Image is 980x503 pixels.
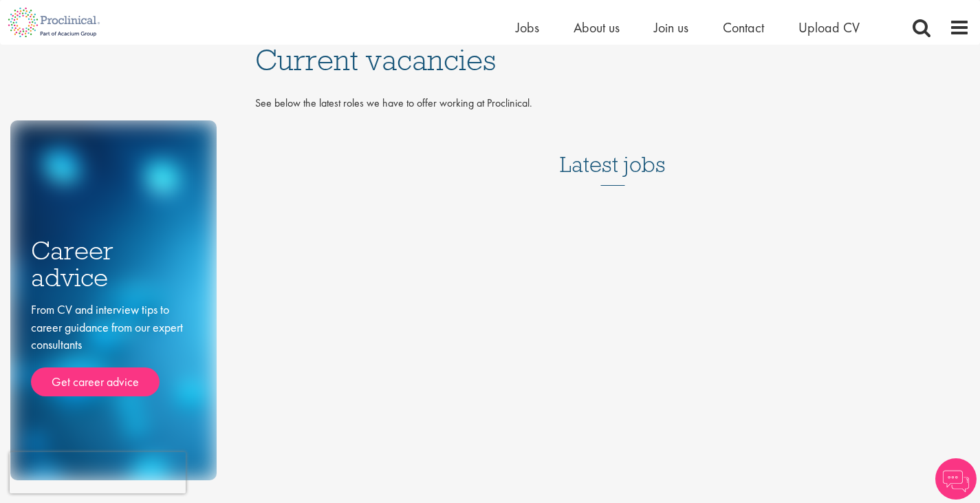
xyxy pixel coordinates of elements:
[560,118,666,186] h3: Latest jobs
[31,237,196,290] h3: Career advice
[255,96,970,111] p: See below the latest roles we have to offer working at Proclinical.
[255,41,496,78] span: Current vacancies
[31,367,160,396] a: Get career advice
[798,19,860,36] a: Upload CV
[935,458,977,500] img: Chatbot
[574,19,620,36] a: About us
[31,301,196,396] div: From CV and interview tips to career guidance from our expert consultants
[516,19,539,36] a: Jobs
[723,19,764,36] a: Contact
[654,19,688,36] a: Join us
[10,452,186,493] iframe: reCAPTCHA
